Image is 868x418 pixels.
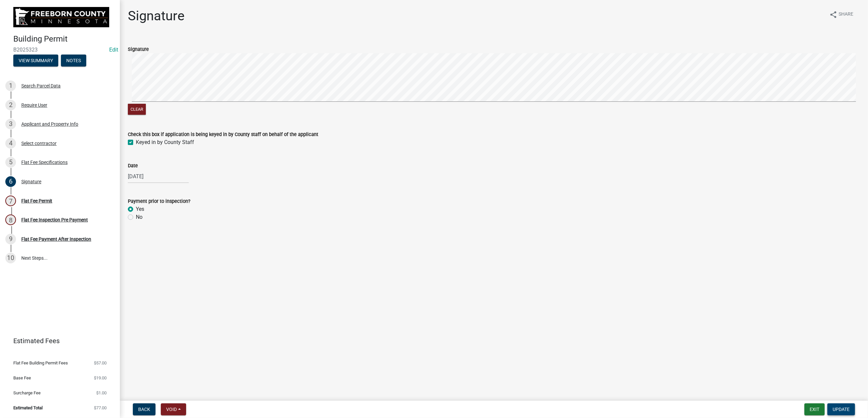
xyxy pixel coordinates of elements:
div: 1 [5,80,16,91]
label: Check this box if application is being keyed in by County staff on behalf of the applicant [128,132,318,137]
button: Clear [128,104,146,115]
h4: Building Permit [13,34,115,44]
wm-modal-confirm: Edit Application Number [109,47,118,53]
div: 9 [5,234,16,244]
button: Back [133,403,155,415]
label: Signature [128,47,149,52]
wm-modal-confirm: Notes [61,58,86,64]
span: Back [138,407,150,412]
i: share [829,11,837,19]
div: Applicant and Property Info [21,122,78,126]
div: 6 [5,176,16,187]
label: No [136,213,143,221]
a: Estimated Fees [5,334,109,348]
span: $77.00 [94,406,107,410]
div: Select contractor [21,141,57,146]
span: Update [833,407,850,412]
button: Exit [804,403,825,415]
div: 3 [5,119,16,129]
span: $1.00 [96,391,107,395]
div: 10 [5,253,16,263]
span: Surcharge Fee [13,391,41,395]
wm-modal-confirm: Summary [13,58,58,64]
button: Void [161,403,186,415]
span: Estimated Total [13,406,43,410]
label: Yes [136,205,144,213]
button: shareShare [824,8,859,21]
label: Date [128,164,138,168]
label: Payment prior to inspection? [128,199,190,204]
label: Keyed in by County Staff [136,138,194,146]
span: Flat Fee Building Permit Fees [13,361,68,365]
div: Signature [21,179,41,184]
img: Freeborn County, Minnesota [13,7,109,27]
div: 2 [5,100,16,110]
span: $19.00 [94,376,107,380]
h1: Signature [128,8,184,24]
span: Void [166,407,177,412]
button: View Summary [13,55,58,67]
div: 8 [5,214,16,225]
div: Require User [21,103,47,107]
div: 7 [5,196,16,206]
button: Notes [61,55,86,67]
span: Base Fee [13,376,31,380]
div: Flat Fee Inspection Pre Payment [21,217,88,222]
span: B2025323 [13,47,107,53]
span: Share [839,11,853,19]
button: Update [827,403,855,415]
div: Flat Fee Permit [21,199,52,203]
input: mm/dd/yyyy [128,170,189,183]
div: 4 [5,138,16,149]
div: 5 [5,157,16,168]
div: Search Parcel Data [21,83,61,88]
span: $57.00 [94,361,107,365]
a: Edit [109,47,118,53]
div: Flat Fee Specifications [21,160,68,165]
div: Flat Fee Payment After Inspection [21,237,91,241]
